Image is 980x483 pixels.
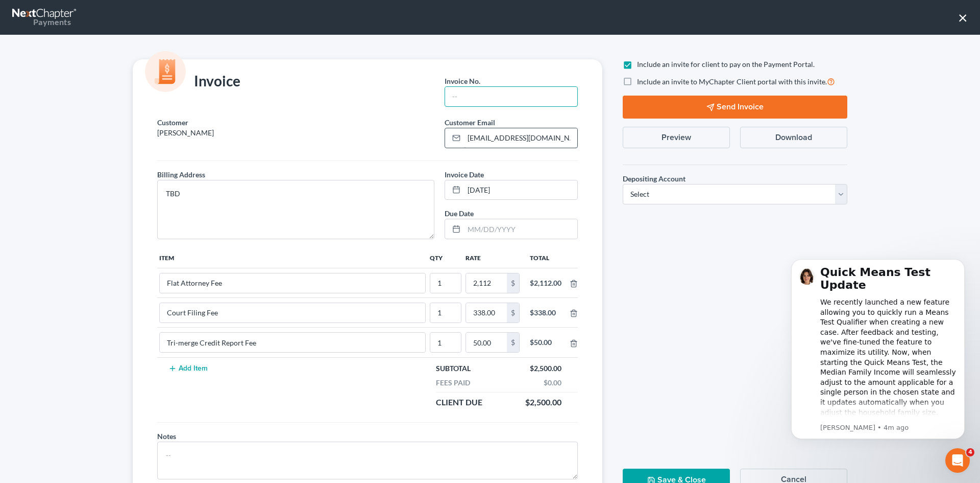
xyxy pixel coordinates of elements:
input: -- [430,333,461,352]
div: $2,112.00 [530,278,561,288]
input: MM/DD/YYYY [464,180,577,200]
span: 4 [966,448,974,456]
div: $ [507,273,519,293]
span: Invoice Date [445,170,484,179]
div: Subtotal [431,363,476,374]
th: Item [157,247,428,268]
input: -- [430,303,461,323]
input: 0.00 [466,273,507,293]
span: Invoice No. [445,77,480,85]
a: Payments [12,5,78,30]
button: Add Item [165,364,210,373]
div: $0.00 [538,378,567,388]
p: [PERSON_NAME] [157,128,434,138]
label: Customer [157,117,188,128]
span: Depositing Account [623,174,685,183]
img: icon-money-cc55cd5b71ee43c44ef0efbab91310903cbf28f8221dba23c0d5ca797e203e98.svg [145,51,186,92]
input: Enter email... [464,128,577,148]
th: Rate [463,247,522,268]
div: $ [507,333,519,352]
input: MM/DD/YYYY [464,219,577,239]
input: -- [445,87,577,106]
div: Invoice [152,72,246,92]
button: Preview [623,127,730,148]
div: $2,500.00 [525,363,567,374]
button: × [958,9,968,26]
input: -- [160,273,425,293]
div: $338.00 [530,308,561,318]
input: -- [160,333,425,352]
button: Download [740,127,847,148]
button: Send Invoice [623,96,847,119]
div: $2,500.00 [520,397,567,408]
span: Billing Address [157,170,205,179]
input: 0.00 [466,303,507,323]
label: Notes [157,431,176,442]
iframe: Intercom notifications message [776,246,980,478]
iframe: Intercom live chat [945,448,970,473]
label: Due Date [445,208,474,219]
input: -- [430,273,461,293]
div: Payments [12,16,71,28]
input: -- [160,303,425,323]
th: Total [522,247,570,268]
div: $ [507,303,519,323]
input: 0.00 [466,333,507,352]
th: Qty [428,247,463,268]
div: Client Due [431,397,487,408]
span: Include an invite to MyChapter Client portal with this invite. [637,77,827,86]
span: Customer Email [445,118,495,127]
span: Include an invite for client to pay on the Payment Portal. [637,60,815,68]
div: $50.00 [530,337,561,348]
div: Fees Paid [431,378,475,388]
